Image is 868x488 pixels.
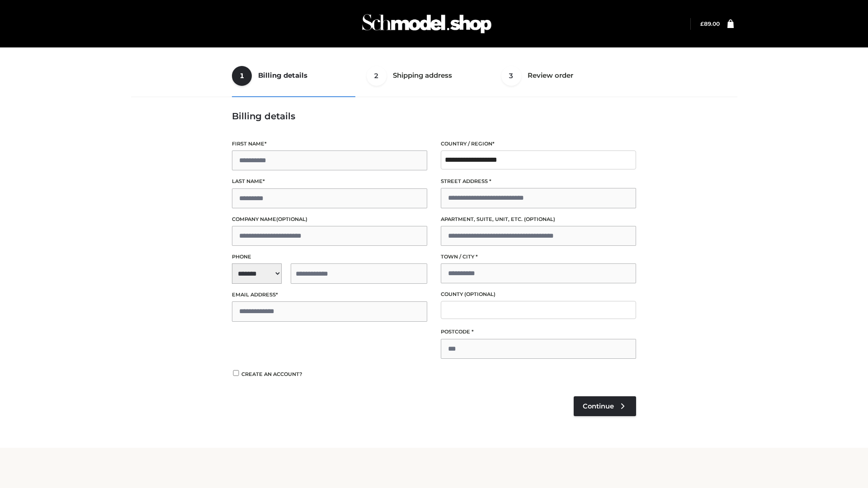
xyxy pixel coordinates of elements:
[441,253,636,261] label: Town / City
[574,396,636,416] a: Continue
[464,291,495,297] span: (optional)
[441,328,636,336] label: Postcode
[232,291,427,299] label: Email address
[232,140,427,148] label: First name
[232,111,636,122] h3: Billing details
[700,20,720,27] a: £89.00
[232,253,427,261] label: Phone
[441,290,636,299] label: County
[276,216,307,222] span: (optional)
[441,177,636,186] label: Street address
[232,177,427,186] label: Last name
[700,20,720,27] bdi: 89.00
[700,20,704,27] span: £
[524,216,555,222] span: (optional)
[359,6,495,42] img: Schmodel Admin 964
[583,402,614,410] span: Continue
[441,140,636,148] label: Country / Region
[241,371,302,377] span: Create an account?
[441,215,636,224] label: Apartment, suite, unit, etc.
[232,215,427,224] label: Company name
[232,370,240,376] input: Create an account?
